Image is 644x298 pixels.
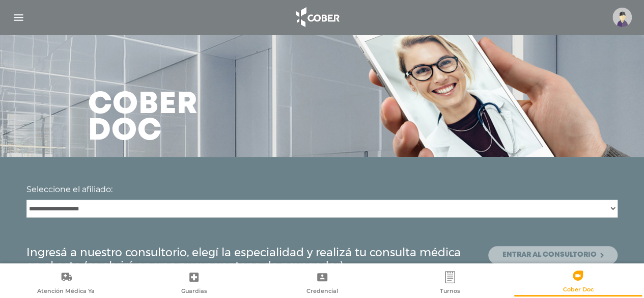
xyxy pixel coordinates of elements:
[612,8,632,27] img: profile-placeholder.svg
[440,287,460,296] span: Turnos
[2,270,130,296] a: Atención Médica Ya
[26,183,113,196] label: Seleccione el afiliado:
[258,270,386,296] a: Credencial
[181,287,207,296] span: Guardias
[26,246,618,273] div: Ingresá a nuestro consultorio, elegí la especialidad y realizá tu consulta médica en el acto (se ...
[306,287,338,296] span: Credencial
[514,269,642,295] a: Cober Doc
[290,5,344,30] img: logo_cober_home-white.png
[386,270,514,296] a: Turnos
[37,287,95,296] span: Atención Médica Ya
[130,270,258,296] a: Guardias
[563,286,593,295] span: Cober Doc
[488,246,618,264] a: Entrar al consultorio
[12,11,25,24] img: Cober_menu-lines-white.svg
[88,92,198,145] h3: Cober doc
